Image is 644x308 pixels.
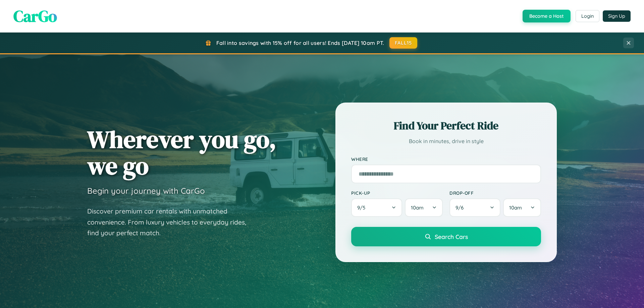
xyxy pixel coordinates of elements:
[87,186,205,196] h3: Begin your journey with CarGo
[357,204,369,211] span: 9 / 5
[411,204,424,211] span: 10am
[603,10,631,22] button: Sign Up
[405,198,443,217] button: 10am
[351,118,541,133] h2: Find Your Perfect Ride
[351,136,541,146] p: Book in minutes, drive in style
[351,156,541,162] label: Where
[449,198,500,217] button: 9/6
[389,37,418,49] button: FALL15
[13,5,57,27] span: CarGo
[435,233,468,240] span: Search Cars
[351,198,402,217] button: 9/5
[455,204,467,211] span: 9 / 6
[509,204,522,211] span: 10am
[351,227,541,246] button: Search Cars
[523,10,571,22] button: Become a Host
[576,10,599,22] button: Login
[87,206,255,239] p: Discover premium car rentals with unmatched convenience. From luxury vehicles to everyday rides, ...
[216,40,384,46] span: Fall into savings with 15% off for all users! Ends [DATE] 10am PT.
[87,126,276,179] h1: Wherever you go, we go
[449,190,541,196] label: Drop-off
[351,190,443,196] label: Pick-up
[503,198,541,217] button: 10am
